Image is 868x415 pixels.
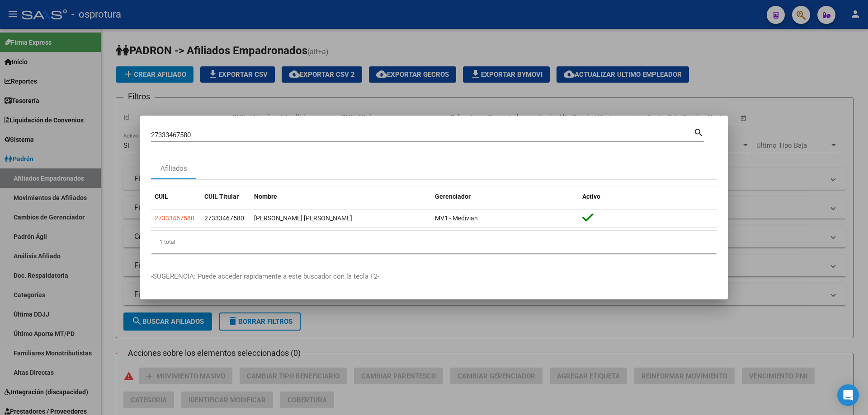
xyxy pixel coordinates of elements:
[151,187,201,206] datatable-header-cell: CUIL
[435,214,478,222] span: MV1 - Medivian
[155,193,168,200] span: CUIL
[582,193,600,200] span: Activo
[204,214,244,222] span: 27333467580
[579,187,717,206] datatable-header-cell: Activo
[254,193,277,200] span: Nombre
[204,193,239,200] span: CUIL Titular
[155,214,194,222] span: 27333467580
[250,187,431,206] datatable-header-cell: Nombre
[837,384,859,406] div: Open Intercom Messenger
[435,193,471,200] span: Gerenciador
[151,271,717,282] p: -SUGERENCIA: Puede acceder rapidamente a este buscador con la tecla F2-
[431,187,579,206] datatable-header-cell: Gerenciador
[151,231,717,253] div: 1 total
[254,213,428,224] div: [PERSON_NAME] [PERSON_NAME]
[693,126,704,137] mat-icon: search
[201,187,250,206] datatable-header-cell: CUIL Titular
[160,163,187,174] div: Afiliados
